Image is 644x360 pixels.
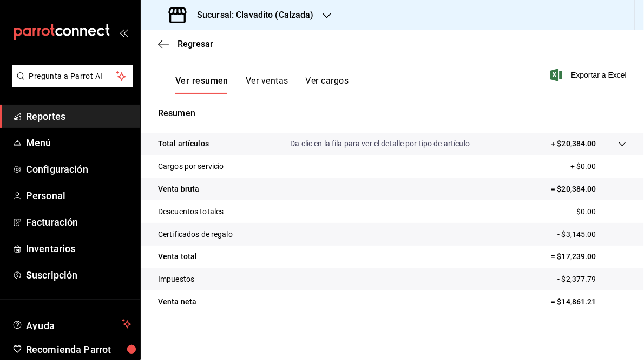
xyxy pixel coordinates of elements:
[158,107,627,120] p: Resumen
[188,9,314,22] h3: Sucursal: Clavadito (Calzada)
[158,251,197,262] p: Venta total
[158,229,233,240] p: Certificados de regalo
[26,241,132,256] span: Inventarios
[246,76,288,94] button: Ver ventas
[158,161,224,172] p: Cargos por servicio
[158,138,209,150] p: Total artículos
[12,65,133,87] button: Pregunta a Parrot AI
[558,274,627,285] p: - $2,377.79
[158,274,194,285] p: Impuestos
[178,39,213,49] span: Regresar
[26,268,132,282] span: Suscripción
[573,206,627,218] p: - $0.00
[551,296,627,308] p: = $14,861.21
[570,161,627,172] p: + $0.00
[26,162,132,176] span: Configuración
[158,39,213,49] button: Regresar
[290,138,470,150] p: Da clic en la fila para ver el detalle por tipo de artículo
[306,76,349,94] button: Ver cargos
[158,184,199,195] p: Venta bruta
[26,342,132,357] span: Recomienda Parrot
[26,109,132,124] span: Reportes
[29,71,116,82] span: Pregunta a Parrot AI
[175,76,228,94] button: Ver resumen
[26,215,132,229] span: Facturación
[26,135,132,150] span: Menú
[119,28,128,37] button: open_drawer_menu
[158,296,196,308] p: Venta neta
[26,317,117,330] span: Ayuda
[8,78,133,90] a: Pregunta a Parrot AI
[158,206,224,218] p: Descuentos totales
[558,229,627,240] p: - $3,145.00
[551,138,596,150] p: + $20,384.00
[26,188,132,203] span: Personal
[175,76,349,94] div: navigation tabs
[551,251,627,262] p: = $17,239.00
[551,184,627,195] p: = $20,384.00
[553,69,627,81] button: Exportar a Excel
